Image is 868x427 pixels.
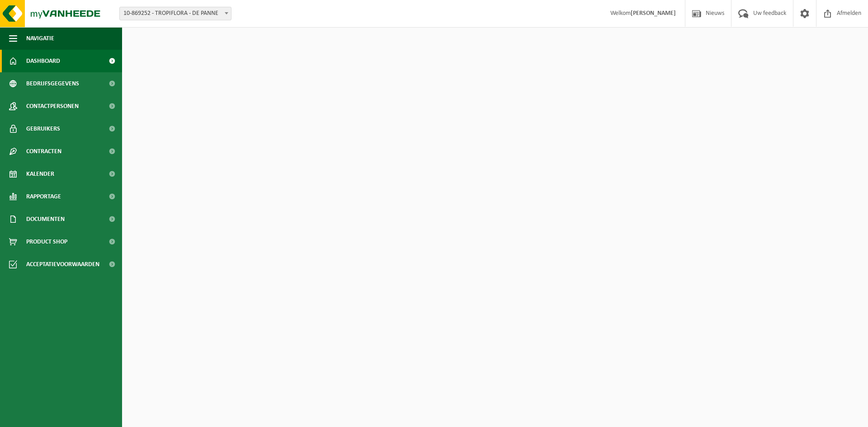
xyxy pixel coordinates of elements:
span: Bedrijfsgegevens [26,72,79,95]
span: Gebruikers [26,117,60,140]
span: Documenten [26,208,65,230]
span: Acceptatievoorwaarden [26,253,99,276]
span: 10-869252 - TROPIFLORA - DE PANNE [120,7,231,20]
span: Contactpersonen [26,95,79,117]
span: Navigatie [26,27,54,50]
span: Rapportage [26,185,61,208]
span: Contracten [26,140,61,163]
span: 10-869252 - TROPIFLORA - DE PANNE [119,7,231,20]
strong: [PERSON_NAME] [631,10,676,17]
span: Kalender [26,163,54,185]
span: Product Shop [26,230,67,253]
span: Dashboard [26,50,60,72]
